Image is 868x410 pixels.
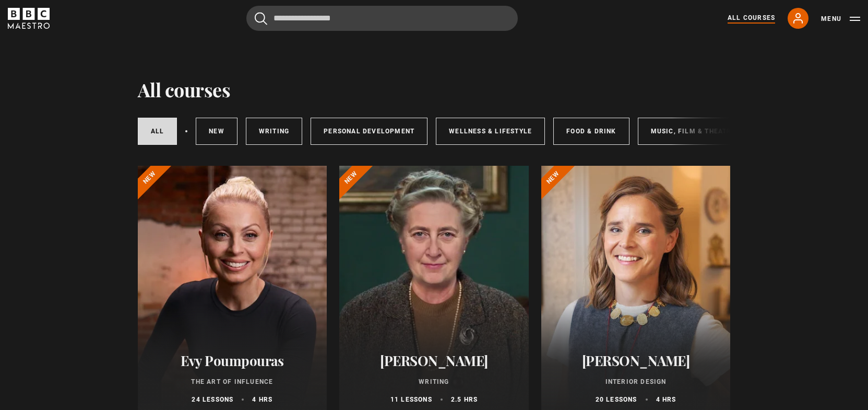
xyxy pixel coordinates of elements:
[138,78,231,100] h1: All courses
[451,395,478,404] p: 2.5 hrs
[352,377,516,386] p: Writing
[352,352,516,369] h2: [PERSON_NAME]
[196,118,237,145] a: New
[252,395,272,404] p: 4 hrs
[553,118,629,145] a: Food & Drink
[436,118,545,145] a: Wellness & Lifestyle
[255,12,267,25] button: Submit the search query
[192,395,233,404] p: 24 lessons
[728,13,775,24] a: All Courses
[554,377,718,386] p: Interior Design
[246,118,302,145] a: Writing
[8,8,50,29] svg: BBC Maestro
[138,118,177,145] a: All
[150,377,315,386] p: The Art of Influence
[596,395,637,404] p: 20 lessons
[554,352,718,369] h2: [PERSON_NAME]
[150,352,315,369] h2: Evy Poumpouras
[638,118,749,145] a: Music, Film & Theatre
[390,395,432,404] p: 11 lessons
[656,395,676,404] p: 4 hrs
[246,6,518,31] input: Search
[821,14,860,24] button: Toggle navigation
[311,118,427,145] a: Personal Development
